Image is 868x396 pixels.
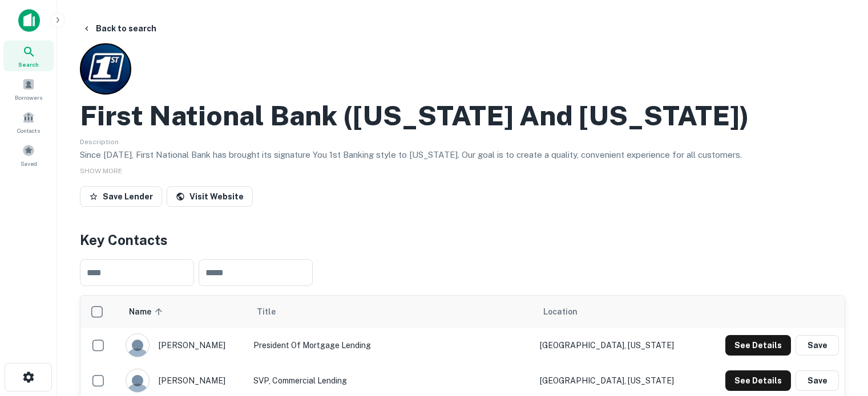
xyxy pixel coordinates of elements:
[248,328,534,363] td: President of Mortgage Lending
[80,186,162,207] button: Save Lender
[543,305,578,319] span: Location
[120,296,248,328] th: Name
[3,74,54,104] a: Borrowers
[15,93,42,102] span: Borrowers
[248,296,534,328] th: Title
[17,126,40,135] span: Contacts
[3,107,54,137] a: Contacts
[129,305,166,319] span: Name
[126,369,242,393] div: [PERSON_NAME]
[796,335,839,356] button: Save
[80,138,119,146] span: Description
[796,370,839,391] button: Save
[534,328,701,363] td: [GEOGRAPHIC_DATA], [US_STATE]
[257,305,290,319] span: Title
[725,335,791,356] button: See Details
[3,140,54,170] a: Saved
[18,60,39,69] span: Search
[126,333,242,357] div: [PERSON_NAME]
[126,369,149,392] img: 9c8pery4andzj6ohjkjp54ma2
[126,334,149,357] img: 9c8pery4andzj6ohjkjp54ma2
[80,99,749,132] h2: First National Bank ([US_STATE] And [US_STATE])
[167,186,253,207] a: Visit Website
[534,296,701,328] th: Location
[80,167,122,175] span: SHOW MORE
[18,9,40,32] img: capitalize-icon.png
[21,159,37,168] span: Saved
[78,18,161,39] button: Back to search
[80,230,845,250] h4: Key Contacts
[725,370,791,391] button: See Details
[80,148,845,162] p: Since [DATE], First National Bank has brought its signature You 1st Banking style to [US_STATE]. ...
[3,40,54,71] a: Search
[811,305,868,360] iframe: Chat Widget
